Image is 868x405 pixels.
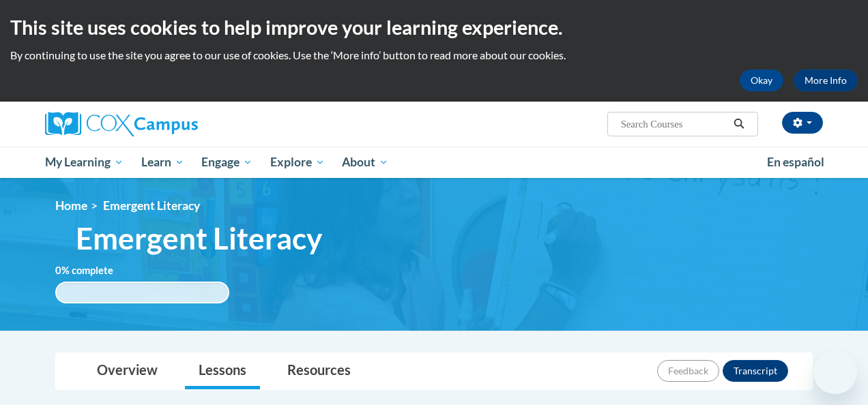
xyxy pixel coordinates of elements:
span: Emergent Literacy [103,198,200,213]
img: Cox Campus [45,112,198,136]
input: Search Courses [620,116,729,132]
a: En español [758,148,833,177]
a: Learn [132,147,193,178]
span: My Learning [45,154,124,170]
a: Cox Campus [45,112,291,136]
span: About [342,154,388,170]
a: My Learning [36,147,132,178]
span: 0 [55,265,61,276]
button: Search [729,116,749,132]
div: Main menu [35,147,833,178]
a: Explore [261,147,334,178]
button: Okay [740,70,783,91]
span: Engage [201,154,252,170]
a: More Info [794,70,858,91]
a: Engage [192,147,261,178]
span: Learn [141,154,184,170]
span: Explore [270,154,325,170]
a: Overview [83,353,171,389]
span: En español [767,155,824,169]
a: Resources [274,353,364,389]
button: Feedback [657,360,719,382]
label: % complete [55,263,134,278]
span: Emergent Literacy [76,220,322,256]
button: Account Settings [782,112,823,134]
p: By continuing to use the site you agree to our use of cookies. Use the ‘More info’ button to read... [10,48,858,63]
button: Transcript [723,360,788,382]
a: About [334,147,398,178]
a: Home [55,198,87,213]
a: Lessons [185,353,260,389]
iframe: Button to launch messaging window [813,350,857,394]
h2: This site uses cookies to help improve your learning experience. [10,14,858,41]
